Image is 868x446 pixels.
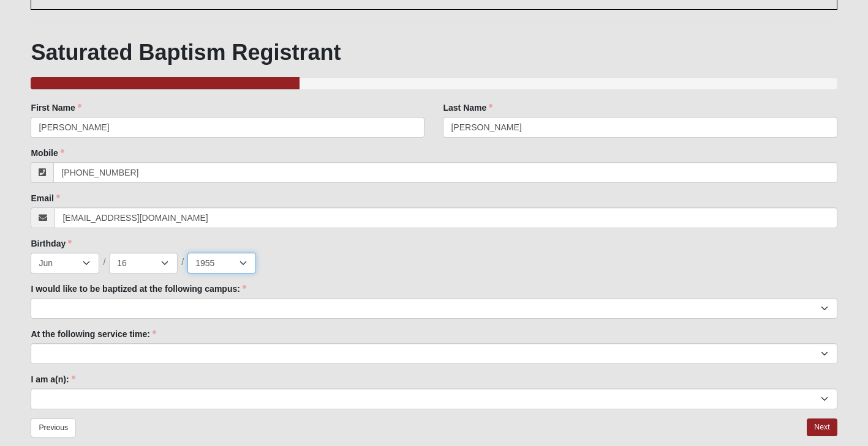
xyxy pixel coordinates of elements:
[31,39,837,65] h1: Saturated Baptism Registrant
[31,237,72,250] label: Birthday
[181,256,184,269] span: /
[103,256,105,269] span: /
[31,147,64,159] label: Mobile
[31,328,156,340] label: At the following service time:
[31,283,246,295] label: I would like to be baptized at the following campus:
[31,373,75,385] label: I am a(n):
[31,418,76,437] a: Previous
[31,192,59,204] label: Email
[443,102,492,114] label: Last Name
[31,102,81,114] label: First Name
[807,418,837,436] a: Next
